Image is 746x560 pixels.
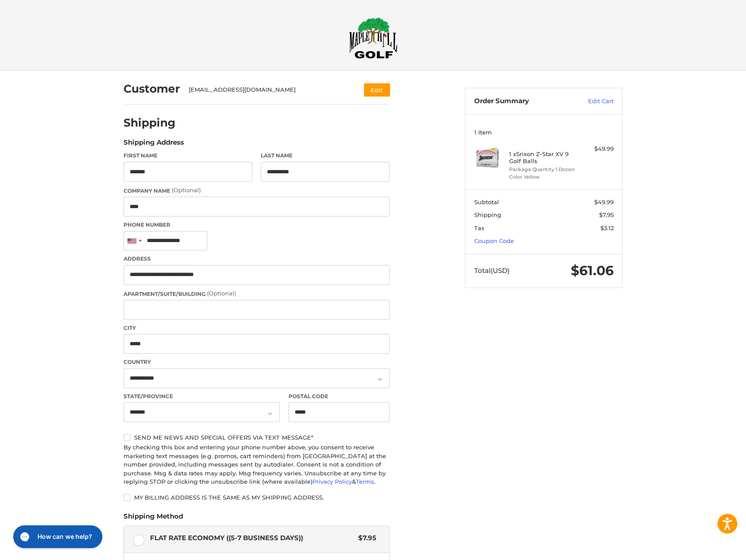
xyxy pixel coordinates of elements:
[569,97,614,106] a: Edit Cart
[364,83,390,96] button: Edit
[474,97,569,106] h3: Order Summary
[509,173,577,181] li: Color Yellow
[312,478,352,485] a: Privacy Policy
[124,494,390,501] label: My billing address is the same as my shipping address.
[571,262,614,279] span: $61.06
[124,358,390,366] label: Country
[124,324,390,332] label: City
[599,211,614,218] span: $7.95
[124,82,180,96] h2: Customer
[124,255,390,263] label: Address
[124,221,390,229] label: Phone Number
[289,392,390,400] label: Postal Code
[172,187,201,194] small: (Optional)
[474,211,501,218] span: Shipping
[207,290,236,297] small: (Optional)
[189,86,347,94] div: [EMAIL_ADDRESS][DOMAIN_NAME]
[124,392,280,400] label: State/Province
[474,198,499,205] span: Subtotal
[9,522,105,551] iframe: Gorgias live chat messenger
[474,237,514,244] a: Coupon Code
[124,138,184,152] legend: Shipping Address
[124,443,390,486] div: By checking this box and entering your phone number above, you consent to receive marketing text ...
[579,145,614,153] div: $49.99
[124,186,390,195] label: Company Name
[150,533,354,543] span: Flat Rate Economy ((5-7 Business Days))
[354,533,376,543] span: $7.95
[600,224,614,231] span: $3.12
[124,116,176,130] h2: Shipping
[474,129,614,136] h3: 1 Item
[124,434,390,441] label: Send me news and special offers via text message*
[594,198,614,205] span: $49.99
[509,150,577,165] h4: 1 x Srixon Z-Star XV 9 Golf Balls
[673,536,746,560] iframe: Google Customer Reviews
[474,266,510,275] span: Total (USD)
[509,166,577,173] li: Package Quantity 1 Dozen
[261,152,390,160] label: Last Name
[356,478,374,485] a: Terms
[349,17,397,59] img: Maple Hill Golf
[474,224,484,231] span: Tax
[124,152,252,160] label: First Name
[124,511,183,526] legend: Shipping Method
[124,231,144,250] div: United States: +1
[124,289,390,298] label: Apartment/Suite/Building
